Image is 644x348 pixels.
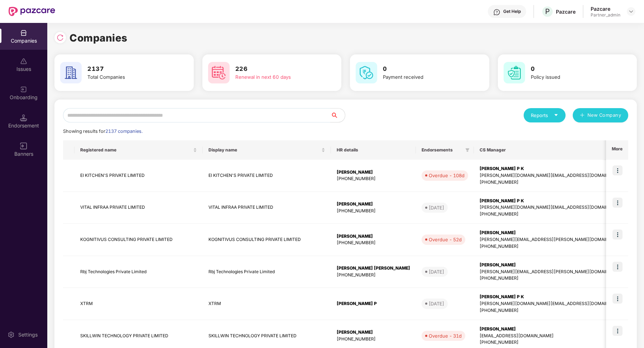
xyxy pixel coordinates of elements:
img: icon [612,198,623,208]
div: [PHONE_NUMBER] [337,272,410,279]
div: [DATE] [429,300,444,307]
td: EI KITCHEN'S PRIVATE LIMITED [203,160,331,192]
div: [PERSON_NAME][DOMAIN_NAME][EMAIL_ADDRESS][DOMAIN_NAME] [480,204,625,211]
th: Registered name [75,140,203,160]
td: KOGNITIVUS CONSULTING PRIVATE LIMITED [203,224,331,256]
div: [PHONE_NUMBER] [337,175,410,182]
td: KOGNITIVUS CONSULTING PRIVATE LIMITED [75,224,203,256]
span: Display name [208,147,320,153]
div: [PHONE_NUMBER] [480,339,625,346]
div: [PERSON_NAME] P K [480,198,625,204]
td: XTRM [203,288,331,320]
td: VITAL INFRAA PRIVATE LIMITED [75,192,203,224]
div: Pazcare [591,5,620,12]
img: svg+xml;base64,PHN2ZyB4bWxucz0iaHR0cDovL3d3dy53My5vcmcvMjAwMC9zdmciIHdpZHRoPSI2MCIgaGVpZ2h0PSI2MC... [60,62,82,83]
td: XTRM [75,288,203,320]
div: [PHONE_NUMBER] [480,179,625,186]
span: 2137 companies. [105,129,143,134]
div: Pazcare [556,8,576,15]
img: svg+xml;base64,PHN2ZyB3aWR0aD0iMjAiIGhlaWdodD0iMjAiIHZpZXdCb3g9IjAgMCAyMCAyMCIgZmlsbD0ibm9uZSIgeG... [20,86,27,93]
td: VITAL INFRAA PRIVATE LIMITED [203,192,331,224]
h3: 0 [383,64,466,74]
img: icon [612,326,623,336]
th: Display name [203,140,331,160]
div: Overdue - 31d [429,332,462,339]
h3: 0 [531,64,614,74]
img: svg+xml;base64,PHN2ZyB4bWxucz0iaHR0cDovL3d3dy53My5vcmcvMjAwMC9zdmciIHdpZHRoPSI2MCIgaGVpZ2h0PSI2MC... [208,62,230,83]
img: svg+xml;base64,PHN2ZyB4bWxucz0iaHR0cDovL3d3dy53My5vcmcvMjAwMC9zdmciIHdpZHRoPSI2MCIgaGVpZ2h0PSI2MC... [356,62,377,83]
img: svg+xml;base64,PHN2ZyB3aWR0aD0iMTYiIGhlaWdodD0iMTYiIHZpZXdCb3g9IjAgMCAxNiAxNiIgZmlsbD0ibm9uZSIgeG... [20,142,27,150]
img: New Pazcare Logo [9,7,55,16]
div: Policy issued [531,73,614,81]
img: icon [612,229,623,240]
div: Settings [16,331,40,338]
div: [PERSON_NAME] [480,229,625,236]
span: search [330,112,345,118]
div: [PERSON_NAME][DOMAIN_NAME][EMAIL_ADDRESS][DOMAIN_NAME] [480,300,625,307]
div: [DATE] [429,268,444,275]
h3: 2137 [87,64,170,74]
span: P [545,7,550,16]
div: [DATE] [429,204,444,211]
span: Registered name [80,147,192,153]
img: icon [612,294,623,304]
div: [PHONE_NUMBER] [480,243,625,250]
img: svg+xml;base64,PHN2ZyB3aWR0aD0iMTQuNSIgaGVpZ2h0PSIxNC41IiB2aWV3Qm94PSIwIDAgMTYgMTYiIGZpbGw9Im5vbm... [20,114,27,121]
img: svg+xml;base64,PHN2ZyBpZD0iSXNzdWVzX2Rpc2FibGVkIiB4bWxucz0iaHR0cDovL3d3dy53My5vcmcvMjAwMC9zdmciIH... [20,58,27,65]
span: plus [580,113,585,119]
div: [PERSON_NAME] P K [480,294,625,300]
div: [PERSON_NAME][DOMAIN_NAME][EMAIL_ADDRESS][DOMAIN_NAME] [480,172,625,179]
div: [PHONE_NUMBER] [480,211,625,218]
div: [PERSON_NAME] [337,329,410,336]
th: More [606,140,628,160]
div: Partner_admin [591,12,620,18]
div: Renewal in next 60 days [235,73,318,81]
button: plusNew Company [573,108,628,122]
th: HR details [331,140,416,160]
span: filter [465,148,470,152]
div: [PHONE_NUMBER] [480,275,625,282]
span: CS Manager [480,147,619,153]
div: Overdue - 108d [429,172,465,179]
div: [PERSON_NAME] [337,233,410,240]
h3: 226 [235,64,318,74]
div: [PHONE_NUMBER] [337,336,410,343]
td: Rbj Technologies Private Limited [203,256,331,288]
span: caret-down [554,113,558,117]
div: [PHONE_NUMBER] [337,240,410,246]
div: [PHONE_NUMBER] [337,208,410,214]
td: EI KITCHEN'S PRIVATE LIMITED [75,160,203,192]
button: search [330,108,345,122]
h1: Companies [69,30,128,46]
div: [PERSON_NAME][EMAIL_ADDRESS][PERSON_NAME][DOMAIN_NAME] [480,236,625,243]
td: Rbj Technologies Private Limited [75,256,203,288]
div: [PERSON_NAME][EMAIL_ADDRESS][PERSON_NAME][DOMAIN_NAME] [480,269,625,275]
img: icon [612,262,623,272]
div: [PERSON_NAME] [337,169,410,176]
div: [PERSON_NAME] [480,262,625,269]
img: svg+xml;base64,PHN2ZyB4bWxucz0iaHR0cDovL3d3dy53My5vcmcvMjAwMC9zdmciIHdpZHRoPSI2MCIgaGVpZ2h0PSI2MC... [504,62,525,83]
div: Get Help [503,9,521,14]
span: filter [464,146,471,154]
div: [PERSON_NAME] P K [480,165,625,172]
span: Showing results for [63,129,143,134]
img: svg+xml;base64,PHN2ZyBpZD0iU2V0dGluZy0yMHgyMCIgeG1sbnM9Imh0dHA6Ly93d3cudzMub3JnLzIwMDAvc3ZnIiB3aW... [8,331,15,338]
img: svg+xml;base64,PHN2ZyBpZD0iQ29tcGFuaWVzIiB4bWxucz0iaHR0cDovL3d3dy53My5vcmcvMjAwMC9zdmciIHdpZHRoPS... [20,29,27,37]
div: Total Companies [87,73,170,81]
div: [PERSON_NAME] [337,201,410,208]
img: icon [612,165,623,175]
div: [PERSON_NAME] [PERSON_NAME] [337,265,410,272]
div: [PERSON_NAME] [480,326,625,333]
div: [EMAIL_ADDRESS][DOMAIN_NAME] [480,333,625,339]
img: svg+xml;base64,PHN2ZyBpZD0iSGVscC0zMngzMiIgeG1sbnM9Imh0dHA6Ly93d3cudzMub3JnLzIwMDAvc3ZnIiB3aWR0aD... [493,9,500,16]
div: [PHONE_NUMBER] [480,307,625,314]
span: New Company [587,112,621,119]
img: svg+xml;base64,PHN2ZyBpZD0iRHJvcGRvd24tMzJ4MzIiIHhtbG5zPSJodHRwOi8vd3d3LnczLm9yZy8yMDAwL3N2ZyIgd2... [628,9,634,14]
div: Payment received [383,73,466,81]
span: Endorsements [422,147,462,153]
div: Reports [531,112,558,119]
div: Overdue - 52d [429,236,462,243]
img: svg+xml;base64,PHN2ZyBpZD0iUmVsb2FkLTMyeDMyIiB4bWxucz0iaHR0cDovL3d3dy53My5vcmcvMjAwMC9zdmciIHdpZH... [57,34,64,41]
div: [PERSON_NAME] P [337,300,410,307]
